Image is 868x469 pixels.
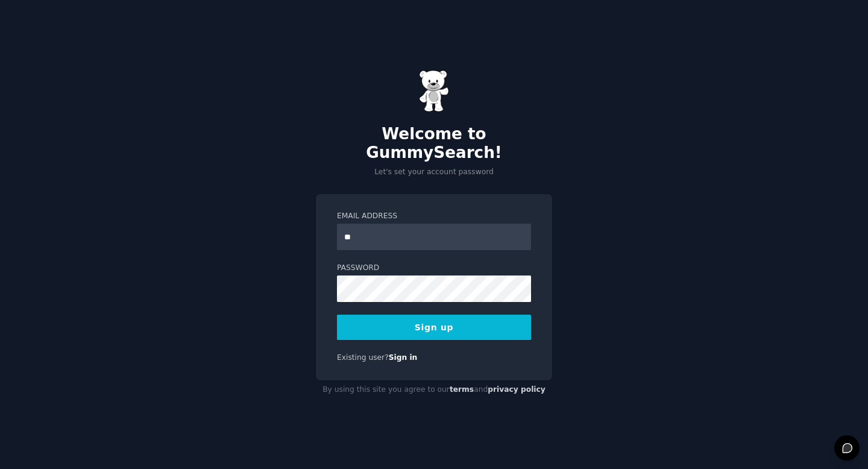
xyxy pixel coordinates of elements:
[337,315,531,340] button: Sign up
[316,125,552,163] h2: Welcome to GummySearch!
[389,353,418,362] a: Sign in
[337,211,531,222] label: Email Address
[316,380,552,400] div: By using this site you agree to our and
[337,353,389,362] span: Existing user?
[419,70,449,112] img: Gummy Bear
[450,385,474,394] a: terms
[488,385,546,394] a: privacy policy
[337,263,531,274] label: Password
[316,167,552,178] p: Let's set your account password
